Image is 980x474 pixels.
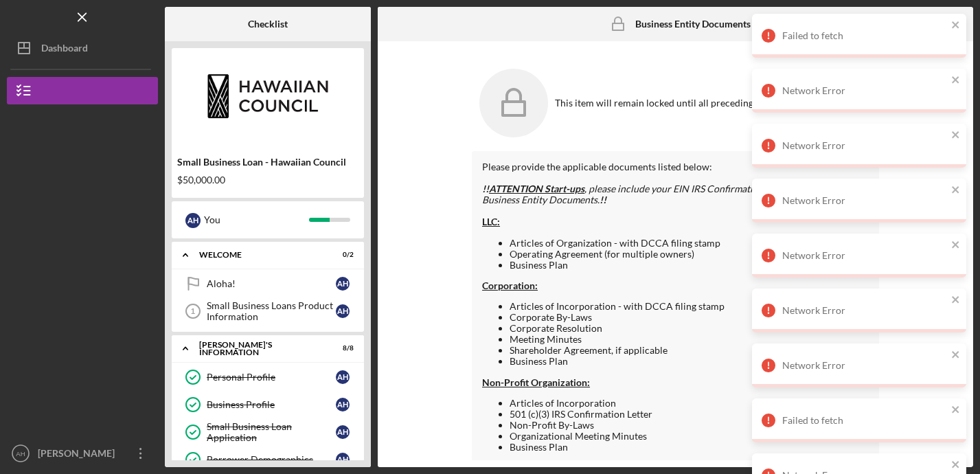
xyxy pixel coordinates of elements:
[185,213,201,228] div: A H
[510,356,869,367] li: Business Plan
[482,161,869,172] div: Please provide the applicable documents listed below:
[482,280,538,291] strong: Corporation:
[510,431,869,442] li: Organizational Meeting Minutes
[207,399,336,410] div: Business Profile
[329,251,354,259] div: 0 / 2
[782,30,947,41] div: Failed to fetch
[336,425,350,439] div: A H
[34,440,124,471] div: [PERSON_NAME]
[7,440,158,467] button: AH[PERSON_NAME]
[16,450,25,458] text: AH
[482,183,860,205] em: , please include your EIN IRS Confirmation Letter along with your Business Entity Documents.
[336,304,350,318] div: A H
[510,334,869,345] li: Meeting Minutes
[951,129,961,142] button: close
[951,184,961,197] button: close
[179,363,357,391] a: Personal ProfileAH
[951,404,961,417] button: close
[248,19,288,30] b: Checklist
[510,442,869,453] li: Business Plan
[510,301,869,312] li: Articles of Incorporation - with DCCA filing stamp
[510,409,869,420] li: 501 (c)(3) IRS Confirmation Letter
[510,420,869,431] li: Non-Profit By-Laws
[172,55,364,137] img: Product logo
[951,239,961,252] button: close
[600,194,606,205] strong: !!
[177,174,358,185] div: $50,000.00
[207,278,336,289] div: Aloha!
[191,307,195,315] tspan: 1
[41,34,88,65] div: Dashboard
[329,344,354,352] div: 8 / 8
[489,183,584,194] span: ATTENTION Start-ups
[782,195,947,206] div: Network Error
[951,349,961,362] button: close
[782,305,947,316] div: Network Error
[179,446,357,473] a: Borrower DemographicsAH
[179,270,357,297] a: Aloha!AH
[482,376,590,388] strong: Non-Profit Organization:
[510,238,869,249] li: Articles of Organization - with DCCA filing stamp
[782,85,947,96] div: Network Error
[510,249,869,260] li: Operating Agreement (for multiple owners)
[207,454,336,465] div: Borrower Demographics
[510,398,869,409] li: Articles of Incorporation
[179,297,357,325] a: 1Small Business Loans Product InformationAH
[336,453,350,466] div: A H
[179,391,357,418] a: Business ProfileAH
[951,459,961,472] button: close
[204,208,309,232] div: You
[177,157,358,168] div: Small Business Loan - Hawaiian Council
[336,277,350,291] div: A H
[951,74,961,87] button: close
[336,398,350,411] div: A H
[782,360,947,371] div: Network Error
[510,312,869,323] li: Corporate By-Laws
[336,370,350,384] div: A H
[782,250,947,261] div: Network Error
[782,415,947,426] div: Failed to fetch
[7,34,158,62] button: Dashboard
[207,300,336,322] div: Small Business Loans Product Information
[510,345,869,356] li: Shareholder Agreement, if applicable
[510,323,869,334] li: Corporate Resolution
[510,260,869,271] li: Business Plan
[782,140,947,151] div: Network Error
[199,341,319,357] div: [PERSON_NAME]'S INFORMATION
[179,418,357,446] a: Small Business Loan ApplicationAH
[635,19,751,30] b: Business Entity Documents
[482,183,584,194] strong: !!
[951,19,961,32] button: close
[482,216,500,227] span: LLC:
[207,421,336,443] div: Small Business Loan Application
[555,98,871,109] div: This item will remain locked until all preceding requirements are complete
[207,372,336,383] div: Personal Profile
[199,251,319,259] div: WELCOME
[951,294,961,307] button: close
